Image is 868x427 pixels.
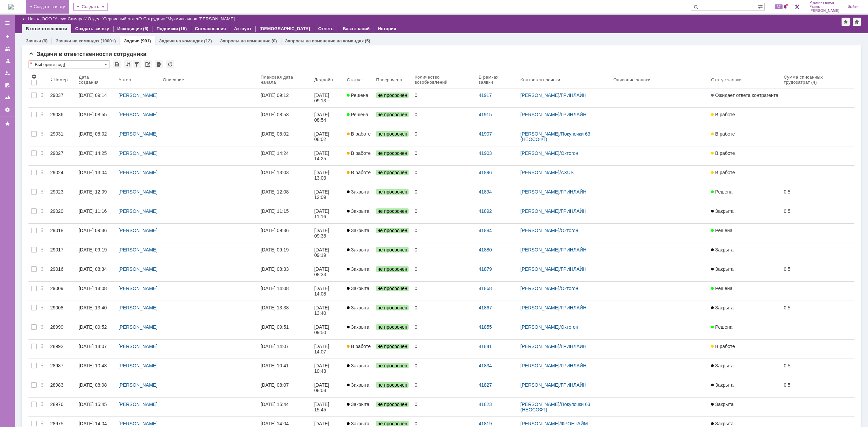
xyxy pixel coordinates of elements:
div: [DATE] 08:33 [314,266,331,277]
a: 41868 [479,286,492,291]
a: Подписки [157,26,178,31]
a: не просрочен [373,146,412,165]
div: [DATE] 08:34 [79,266,107,272]
a: 0.5 [781,262,854,281]
a: 41907 [479,131,492,137]
div: Статус [347,77,361,82]
a: 29023 [47,185,76,204]
div: [DATE] 12:08 [261,189,289,195]
a: Октогон [561,228,578,233]
a: 41884 [479,228,492,233]
div: 29018 [50,228,73,233]
span: В работе [347,150,371,156]
a: не просрочен [373,108,412,127]
a: Задачи на командах [159,38,203,43]
a: [DATE] 11:16 [312,204,344,223]
a: 0 [412,282,476,301]
a: не просрочен [373,127,412,146]
a: [DATE] 14:25 [76,146,116,165]
a: Покупочки 63 (НЕОСОФТ) [520,131,592,142]
a: [PERSON_NAME] [118,286,157,291]
div: [DATE] 14:25 [314,150,331,161]
a: [DATE] 12:08 [258,185,312,204]
a: Заявки на командах [56,38,99,43]
a: [DATE] 14:25 [312,146,344,165]
span: Закрыта [711,247,733,252]
a: Закрыта [344,224,373,243]
div: 0.5 [784,208,852,214]
a: Закрыта [708,301,781,320]
div: [DATE] 09:13 [314,93,331,103]
div: [DATE] 08:02 [261,131,289,137]
a: Закрыта [344,185,373,204]
a: [DATE] 09:19 [76,243,116,262]
span: В работе [347,131,371,137]
a: [PERSON_NAME] [520,131,559,137]
a: ООО "Аксус-Самара" [42,16,85,21]
a: 41880 [479,247,492,252]
div: 29023 [50,189,73,195]
a: 29009 [47,282,76,301]
a: Октогон [561,150,578,156]
div: [DATE] 14:08 [314,286,331,297]
a: Заявки на командах [2,43,13,54]
span: не просрочен [376,266,409,272]
div: [DATE] 14:08 [79,286,107,291]
a: Закрыта [708,262,781,281]
a: Перейти на домашнюю страницу [8,4,14,9]
span: не просрочен [376,112,409,117]
a: В работе [344,146,373,165]
div: [DATE] 08:33 [261,266,289,272]
a: [DATE] 14:08 [312,282,344,301]
a: [DATE] 08:33 [258,262,312,281]
a: 0.5 [781,185,854,204]
div: 0.5 [784,189,852,195]
a: [DATE] 14:08 [258,282,312,301]
a: [PERSON_NAME] [520,247,559,252]
a: Отдел "Сервисный отдел" [88,16,141,21]
div: 0.5 [784,266,852,272]
div: Количество возобновлений [415,75,468,85]
div: 0 [415,266,473,272]
a: не просрочен [373,262,412,281]
a: 41892 [479,208,492,214]
span: Решена [711,286,732,291]
a: [DATE] 14:24 [258,146,312,165]
a: Решена [708,282,781,301]
div: 29036 [50,112,73,117]
th: Контрагент заявки [518,71,611,88]
a: 29017 [47,243,76,262]
a: 29020 [47,204,76,223]
div: Сохранить вид [113,60,121,68]
div: 0 [415,228,473,233]
a: [PERSON_NAME] [520,286,559,291]
a: [PERSON_NAME] [520,93,559,98]
a: [DATE] 08:34 [76,262,116,281]
div: [DATE] 09:12 [261,93,289,98]
a: Перейти в интерфейс администратора [793,3,801,11]
a: [PERSON_NAME] [520,228,559,233]
a: Закрыта [344,282,373,301]
a: 29037 [47,88,76,107]
div: [DATE] 09:36 [261,228,289,233]
a: [DATE] 09:13 [312,88,344,107]
a: В работе [708,127,781,146]
a: В работе [344,166,373,185]
span: В работе [711,131,735,137]
div: Контрагент заявки [520,77,560,82]
span: В работе [711,112,735,117]
span: не просрочен [376,93,409,98]
span: Раиль [809,5,840,9]
a: 0.5 [781,204,854,223]
a: ГРИНЛАЙН [561,93,587,98]
a: Октогон [561,286,578,291]
a: Запросы на изменение [220,38,271,43]
a: Закрыта [708,243,781,262]
a: История [378,26,396,31]
a: Закрыта [708,204,781,223]
a: Мои согласования [2,80,13,91]
div: 0 [415,208,473,214]
a: В работе [708,146,781,165]
a: [DATE] 13:40 [76,301,116,320]
a: Заявки [26,38,41,43]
